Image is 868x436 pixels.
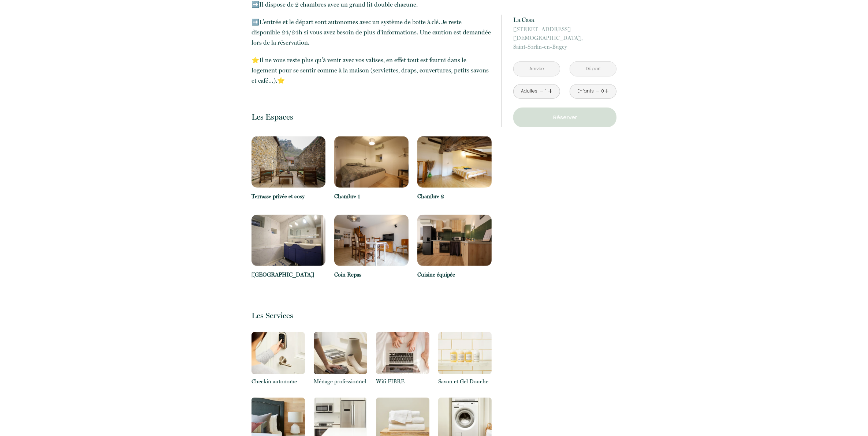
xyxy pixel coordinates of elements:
[513,25,616,42] span: [STREET_ADDRESS][DEMOGRAPHIC_DATA],
[514,62,560,76] input: Arrivée
[252,377,305,386] p: Checkin autonome
[314,377,367,386] p: Ménage professionnel
[334,215,409,266] img: 17431800257582.jpg
[252,136,326,188] img: 1743179870008.jpg
[521,88,537,95] div: Adultes
[376,377,429,386] p: Wifi FIBRE
[252,270,326,279] p: [GEOGRAPHIC_DATA]
[601,88,604,95] div: 0
[516,113,614,122] p: Réserver
[334,192,409,201] p: Chambre 1
[252,55,492,86] p: ⭐​Il ne vous reste plus qu’à venir avec vos valises, en effet tout est fourni dans le logement po...
[334,136,409,188] img: 17431799152903.jpg
[314,332,367,374] img: 1631711882769.png
[544,88,548,95] div: 1
[548,86,552,97] a: +
[252,332,305,374] img: 16317119059781.png
[252,112,492,122] p: Les Espaces
[578,88,594,95] div: Enfants
[334,270,409,279] p: Coin Repas
[438,332,492,374] img: 16317118070204.png
[540,86,544,97] a: -
[513,108,616,127] button: Réserver
[417,215,492,266] img: 17431800604797.jpg
[570,62,616,76] input: Départ
[252,311,492,320] p: Les Services
[252,192,326,201] p: Terrasse privée et cosy
[513,25,616,51] p: Saint-Sorlin-en-Bugey
[596,86,600,97] a: -
[252,215,326,266] img: 17431799753362.jpg
[376,332,429,374] img: 16317118538936.png
[252,17,492,48] p: ​➡️​L’entrée et le départ sont autonomes avec un système de boite à clé. Je reste disponible 24/2...
[513,15,616,25] p: La Casa
[417,192,492,201] p: Chambre 2
[417,270,492,279] p: Cuisine équipée
[438,377,492,386] p: Savon et Gel Douche
[604,86,609,97] a: +
[417,136,492,188] img: 17431799465623.jpg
